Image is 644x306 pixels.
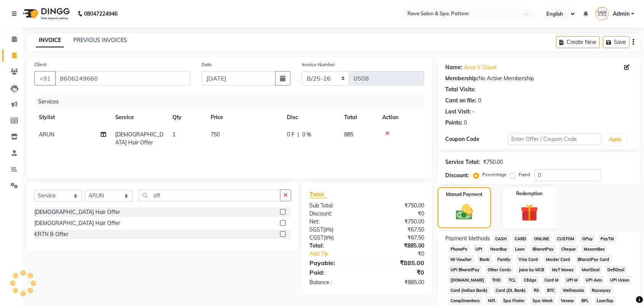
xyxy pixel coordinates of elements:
div: [DEMOGRAPHIC_DATA] Hair Offer [34,219,120,227]
div: ₹885.00 [367,242,430,250]
div: Total Visits: [445,86,475,94]
input: Search or Scan [138,189,280,201]
th: Qty [168,109,206,126]
th: Stylist [34,109,111,126]
span: NearBuy [488,244,510,253]
span: Card (DL Bank) [493,286,528,295]
span: ONLINE [532,234,552,243]
span: Nift [486,296,498,305]
span: CEdge [521,275,539,284]
span: Master Card [543,255,572,264]
th: Price [206,109,282,126]
span: Juice by MCB [517,265,547,274]
th: Action [378,109,424,126]
span: BFL [579,296,591,305]
div: Payable: [304,258,367,267]
span: 9% [325,235,332,241]
span: UPI BharatPay [448,265,482,274]
div: Card on file: [445,97,477,105]
div: 0 [478,97,481,105]
span: PayTM [598,234,617,243]
img: Admin [596,7,609,20]
span: MariDeal [579,265,602,274]
span: Bank [477,255,492,264]
label: Redemption [516,190,543,197]
div: ₹885.00 [367,278,430,287]
div: Services [35,95,430,109]
span: UPI [473,244,485,253]
label: Invoice Number [302,61,335,68]
span: Venmo [558,296,576,305]
span: PhonePe [448,244,470,253]
a: Arya V Gopal [464,63,496,71]
button: Save [603,36,630,48]
label: Fixed [518,171,530,178]
div: Paid: [304,268,367,277]
div: ₹67.50 [367,226,430,234]
div: Balance : [304,278,367,287]
div: Name: [445,63,462,71]
div: Points: [445,119,462,127]
span: Other Cards [485,265,514,274]
span: Spa Week [530,296,555,305]
img: _cash.svg [451,202,478,222]
span: 885 [344,131,353,138]
label: Percentage [482,171,507,178]
div: ( ) [304,234,367,242]
button: +91 [34,71,56,86]
span: Cheque [559,244,578,253]
span: Admin [613,10,630,18]
span: | [298,131,299,139]
img: _gift.svg [515,202,544,223]
span: Payment Methods [445,235,490,243]
span: 750 [211,131,220,138]
input: Search by Name/Mobile/Email/Code [55,71,190,86]
input: Enter Offer / Coupon Code [508,133,601,145]
span: 0 F [287,131,295,139]
div: Service Total: [445,158,480,166]
span: Family [495,255,513,264]
div: ₹750.00 [367,218,430,226]
div: ₹0 [377,250,430,258]
button: Create New [556,36,600,48]
div: [DEMOGRAPHIC_DATA] Hair Offer [34,208,120,216]
div: Membership: [445,74,478,83]
div: ₹750.00 [483,158,503,166]
span: LoanTap [594,296,616,305]
span: BharatPay [530,244,556,253]
span: CUSTOM [554,234,576,243]
div: Coupon Code [445,135,508,143]
th: Total [340,109,378,126]
span: CGST [309,234,324,241]
div: Net: [304,218,367,226]
span: MI Voucher [448,255,474,264]
span: CASH [493,234,509,243]
span: GPay [580,234,595,243]
span: Visa Card [516,255,540,264]
span: Spa Finder [501,296,527,305]
span: RS [531,286,542,295]
label: Client [34,61,47,68]
span: UPI Union [607,275,631,284]
div: ₹885.00 [367,258,430,267]
span: SGST [309,226,323,233]
span: [DEMOGRAPHIC_DATA] Hair Offer [115,131,163,146]
div: ₹0 [367,268,430,277]
span: TCL [506,275,518,284]
span: MosamBee [581,244,607,253]
img: logo [19,3,72,24]
th: Service [111,109,168,126]
a: PREVIOUS INVOICES [73,37,127,44]
span: THD [490,275,503,284]
div: KRTN B Offer [34,230,68,238]
div: ( ) [304,226,367,234]
span: Wellnessta [560,286,586,295]
a: Add Tip [304,250,377,258]
span: Card (Indian Bank) [448,286,490,295]
div: Discount: [445,172,469,180]
span: UPI Axis [583,275,605,284]
div: No Active Membership [445,74,633,83]
button: Apply [604,134,626,145]
div: Sub Total: [304,202,367,210]
span: [DOMAIN_NAME] [448,275,487,284]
